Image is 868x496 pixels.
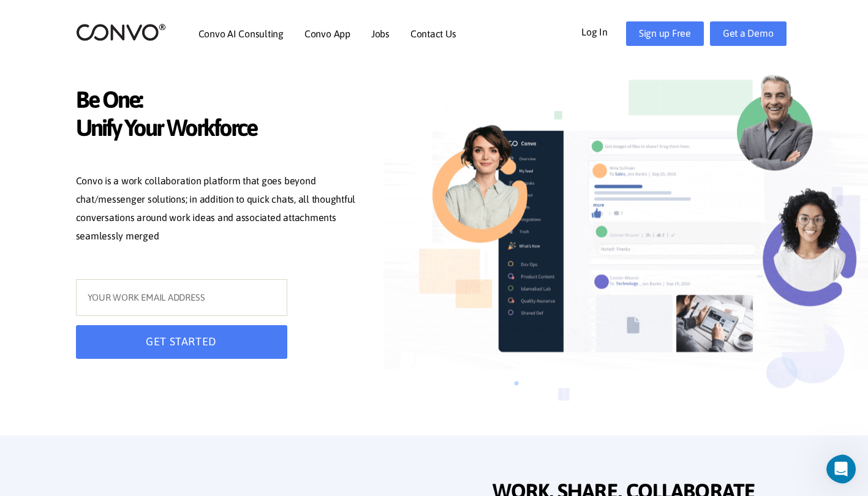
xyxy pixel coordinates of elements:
[76,86,364,117] span: Be One:
[710,21,787,46] a: Get a Demo
[304,29,350,39] a: Convo App
[76,279,287,316] input: YOUR WORK EMAIL ADDRESS
[76,172,364,248] p: Convo is a work collaboration platform that goes beyond chat/messenger solutions; in addition to ...
[626,21,704,46] a: Sign up Free
[76,114,364,145] span: Unify Your Workforce
[76,23,166,42] img: logo_2.png
[198,29,284,39] a: Convo AI Consulting
[76,325,287,359] button: GET STARTED
[581,21,626,41] a: Log In
[410,29,456,39] a: Contact Us
[371,29,390,39] a: Jobs
[826,454,864,484] iframe: Intercom live chat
